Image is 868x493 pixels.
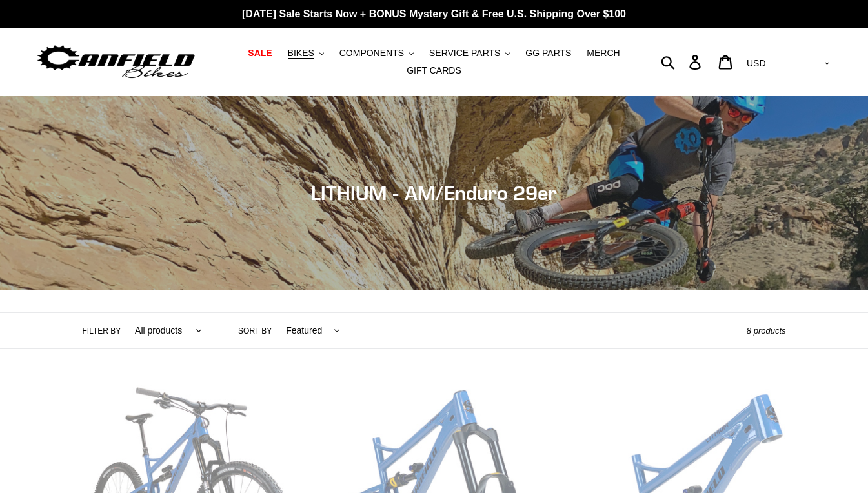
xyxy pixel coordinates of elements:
span: MERCH [587,48,620,59]
img: Canfield Bikes [35,42,197,83]
button: SERVICE PARTS [423,45,516,62]
span: COMPONENTS [339,48,404,59]
a: GG PARTS [519,45,578,62]
span: GG PARTS [525,48,571,59]
label: Filter by [83,325,121,337]
span: 8 products [747,326,786,336]
span: SALE [248,48,272,59]
span: BIKES [288,48,314,59]
a: GIFT CARDS [400,62,468,79]
a: MERCH [580,45,626,62]
span: SERVICE PARTS [429,48,500,59]
span: GIFT CARDS [407,65,461,76]
a: SALE [241,45,278,62]
span: LITHIUM - AM/Enduro 29er [311,181,557,205]
label: Sort by [238,325,272,337]
button: BIKES [281,45,330,62]
button: COMPONENTS [333,45,420,62]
